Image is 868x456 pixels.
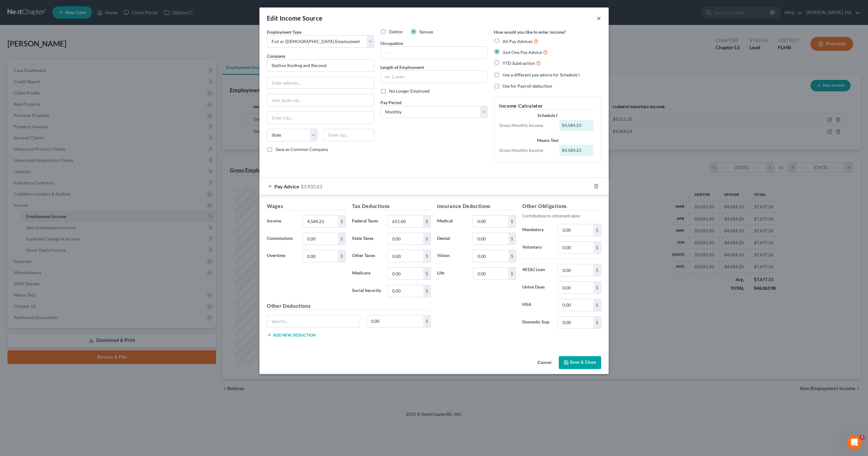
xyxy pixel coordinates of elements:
[388,268,423,279] input: 0.00
[276,147,328,152] span: Save as Common Company
[473,268,508,279] input: 0.00
[434,267,470,280] label: Life
[380,100,402,105] span: Pay Period
[847,435,862,450] iframe: Intercom live chat
[303,216,338,227] input: 0.00
[558,264,593,276] input: 0.00
[559,120,594,131] div: $4,584.23
[519,241,555,254] label: Voluntary
[499,112,596,119] div: Schedule I
[267,202,346,210] h5: Wages
[423,285,431,297] div: $
[423,216,431,227] div: $
[519,264,555,276] label: 401(k) Loan
[367,315,423,327] input: 0.00
[503,72,580,77] span: Use a different pay advice for Schedule I
[499,137,596,143] div: Means Test
[338,233,345,245] div: $
[559,145,594,156] div: $4,584.23
[503,39,533,44] span: All Pay Advices
[496,122,556,129] div: Gross Monthly Income
[267,29,301,35] span: Employment Type
[267,14,322,22] div: Edit Income Source
[860,435,865,440] span: 1
[352,202,431,210] h5: Tax Deductions
[267,53,285,59] span: Company
[324,129,374,141] input: Enter zip...
[593,264,601,276] div: $
[267,332,316,337] button: Add new deduction
[381,71,487,83] input: ex: 2 years
[267,302,431,310] h5: Other Deductions
[437,202,516,210] h5: Insurance Deductions
[558,299,593,311] input: 0.00
[274,183,299,189] span: Pay Advice
[301,183,322,189] span: $3,932.63
[508,268,516,279] div: $
[519,224,555,236] label: Mandatory
[267,59,374,72] input: Search company by name...
[434,233,470,245] label: Dental
[388,216,423,227] input: 0.00
[473,216,508,227] input: 0.00
[558,242,593,254] input: 0.00
[267,94,374,106] input: Unit, Suite, etc...
[522,202,601,210] h5: Other Obligations
[593,224,601,236] div: $
[349,267,384,280] label: Medicare
[423,233,431,245] div: $
[508,233,516,245] div: $
[434,250,470,262] label: Vision
[597,14,601,22] button: ×
[380,40,403,46] label: Occupation
[267,218,281,223] span: Income
[423,250,431,262] div: $
[349,215,384,228] label: Federal Taxes
[434,215,470,228] label: Medical
[503,61,535,66] span: YTD Subtraction
[503,50,542,55] span: Just One Pay Advice
[473,233,508,245] input: 0.00
[349,250,384,262] label: Other Taxes
[419,29,433,34] span: Spouse
[423,315,431,327] div: $
[380,64,424,70] label: Length of Employment
[558,317,593,328] input: 0.00
[593,299,601,311] div: $
[558,224,593,236] input: 0.00
[389,88,430,94] span: No Longer Employed
[264,233,299,245] label: Commissions
[349,233,384,245] label: State Taxes
[349,285,384,297] label: Social Security
[389,29,403,34] span: Debtor
[423,268,431,279] div: $
[503,83,552,89] span: Use for Payroll deduction
[533,357,556,369] button: Cancel
[267,315,360,327] input: Specify...
[558,282,593,293] input: 0.00
[508,250,516,262] div: $
[303,250,338,262] input: 0.00
[338,216,345,227] div: $
[593,242,601,254] div: $
[499,102,596,110] h5: Income Calculator
[267,77,374,89] input: Enter address...
[473,250,508,262] input: 0.00
[388,233,423,245] input: 0.00
[508,216,516,227] div: $
[519,299,555,311] label: HSA
[388,250,423,262] input: 0.00
[593,317,601,328] div: $
[388,285,423,297] input: 0.00
[522,213,601,219] p: Contributions to retirement plans
[264,250,299,262] label: Overtime
[338,250,345,262] div: $
[519,281,555,294] label: Union Dues
[494,29,566,35] label: How would you like to enter income?
[519,316,555,329] label: Domestic Sup.
[593,282,601,293] div: $
[303,233,338,245] input: 0.00
[381,47,487,59] input: --
[559,356,601,369] button: Save & Close
[496,147,556,153] div: Gross Monthly Income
